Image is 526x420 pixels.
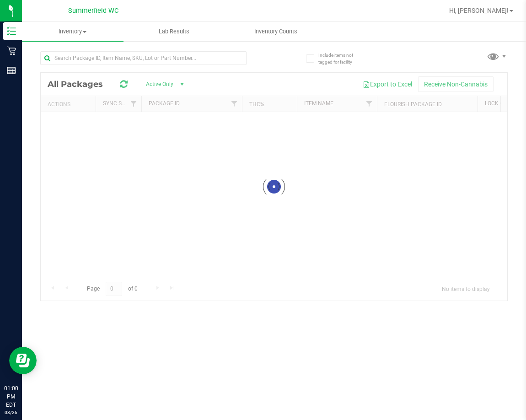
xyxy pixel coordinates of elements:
[22,22,123,41] a: Inventory
[449,7,509,14] span: Hi, [PERSON_NAME]!
[4,409,18,416] p: 08/26
[123,22,225,41] a: Lab Results
[68,7,118,15] span: Summerfield WC
[7,46,16,55] inline-svg: Retail
[4,384,18,409] p: 01:00 PM EDT
[318,52,364,65] span: Include items not tagged for facility
[40,51,247,65] input: Search Package ID, Item Name, SKU, Lot or Part Number...
[146,27,202,36] span: Lab Results
[9,347,37,374] iframe: Resource center
[7,27,16,36] inline-svg: Inventory
[22,27,123,36] span: Inventory
[7,66,16,75] inline-svg: Reports
[242,27,310,36] span: Inventory Counts
[225,22,327,41] a: Inventory Counts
